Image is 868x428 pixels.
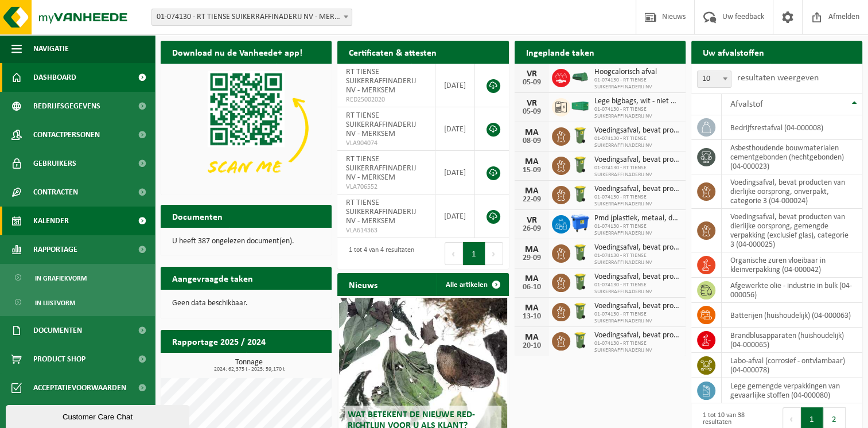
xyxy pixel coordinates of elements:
img: WB-0140-HPE-GN-50 [570,126,590,145]
button: Next [485,242,503,265]
div: MA [520,157,543,166]
span: Voedingsafval, bevat producten van dierlijke oorsprong, onverpakt, categorie 3 [594,126,680,135]
td: [DATE] [435,107,475,151]
span: RT TIENSE SUIKERRAFFINADERIJ NV - MERKSEM [346,68,416,95]
img: WB-0140-HPE-GN-50 [570,330,590,350]
span: RED25002020 [346,95,426,104]
span: Acceptatievoorwaarden [33,373,126,402]
td: [DATE] [435,64,475,107]
iframe: chat widget [6,403,192,428]
img: Download de VHEPlus App [161,64,332,192]
span: Navigatie [33,34,69,63]
div: 08-09 [520,137,543,145]
div: MA [520,274,543,283]
button: 1 [463,242,485,265]
div: MA [520,128,543,137]
div: MA [520,333,543,342]
span: 01-074130 - RT TIENSE SUIKERRAFFINADERIJ NV - MERKSEM [151,9,352,26]
span: 10 [698,71,731,87]
span: RT TIENSE SUIKERRAFFINADERIJ NV - MERKSEM [346,111,416,138]
span: Voedingsafval, bevat producten van dierlijke oorsprong, onverpakt, categorie 3 [594,155,680,165]
div: 15-09 [520,166,543,174]
span: Documenten [33,316,82,345]
span: In lijstvorm [35,292,75,314]
span: Voedingsafval, bevat producten van dierlijke oorsprong, onverpakt, categorie 3 [594,243,680,252]
td: labo-afval (corrosief - ontvlambaar) (04-000078) [722,353,862,378]
td: voedingsafval, bevat producten van dierlijke oorsprong, gemengde verpakking (exclusief glas), cat... [722,209,862,252]
img: WB-1100-HPE-BE-01 [570,213,590,233]
td: batterijen (huishoudelijk) (04-000063) [722,303,862,328]
h2: Ingeplande taken [515,41,606,63]
div: 20-10 [520,342,543,350]
span: 01-074130 - RT TIENSE SUIKERRAFFINADERIJ NV [594,165,680,178]
h2: Download nu de Vanheede+ app! [161,41,314,63]
span: 01-074130 - RT TIENSE SUIKERRAFFINADERIJ NV [594,106,680,120]
div: 06-10 [520,283,543,291]
td: bedrijfsrestafval (04-000008) [722,115,862,140]
div: 26-09 [520,225,543,233]
h3: Tonnage [166,359,332,372]
td: lege gemengde verpakkingen van gevaarlijke stoffen (04-000080) [722,378,862,403]
a: In grafiekvorm [3,267,152,289]
div: VR [520,216,543,225]
span: 10 [697,71,731,88]
div: 13-10 [520,313,543,321]
div: VR [520,69,543,79]
span: VLA904074 [346,139,426,148]
div: 22-09 [520,196,543,204]
span: 01-074130 - RT TIENSE SUIKERRAFFINADERIJ NV [594,135,680,149]
div: 1 tot 4 van 4 resultaten [343,241,414,266]
span: Voedingsafval, bevat producten van dierlijke oorsprong, onverpakt, categorie 3 [594,185,680,194]
h2: Documenten [161,205,234,227]
h2: Nieuws [337,273,389,295]
span: Voedingsafval, bevat producten van dierlijke oorsprong, onverpakt, categorie 3 [594,273,680,282]
div: MA [520,304,543,313]
a: In lijstvorm [3,291,152,313]
td: asbesthoudende bouwmaterialen cementgebonden (hechtgebonden) (04-000023) [722,140,862,174]
div: MA [520,186,543,196]
img: WB-0140-HPE-GN-50 [570,272,590,291]
p: U heeft 387 ongelezen document(en). [172,238,320,246]
span: Gebruikers [33,149,76,178]
img: WB-0140-HPE-GN-50 [570,155,590,174]
td: brandblusapparaten (huishoudelijk) (04-000065) [722,328,862,353]
span: In grafiekvorm [35,267,87,289]
img: WB-0140-HPE-GN-50 [570,184,590,204]
a: Bekijk rapportage [246,352,330,375]
span: 01-074130 - RT TIENSE SUIKERRAFFINADERIJ NV [594,282,680,295]
span: Rapportage [33,235,77,264]
span: Afvalstof [730,100,763,109]
span: Bedrijfsgegevens [33,92,100,120]
p: Geen data beschikbaar. [172,299,320,308]
span: 01-074130 - RT TIENSE SUIKERRAFFINADERIJ NV - MERKSEM [152,9,352,25]
td: afgewerkte olie - industrie in bulk (04-000056) [722,278,862,303]
h2: Certificaten & attesten [337,41,448,63]
span: RT TIENSE SUIKERRAFFINADERIJ NV - MERKSEM [346,199,416,225]
span: Voedingsafval, bevat producten van dierlijke oorsprong, onverpakt, categorie 3 [594,302,680,311]
span: Hoogcalorisch afval [594,68,680,77]
div: 29-09 [520,254,543,262]
span: 2024: 62,375 t - 2025: 59,170 t [166,367,332,372]
div: 05-09 [520,79,543,87]
h2: Rapportage 2025 / 2024 [161,330,277,352]
span: Product Shop [33,345,85,373]
span: 01-074130 - RT TIENSE SUIKERRAFFINADERIJ NV [594,252,680,266]
td: [DATE] [435,194,475,238]
td: [DATE] [435,151,475,194]
h2: Uw afvalstoffen [691,41,776,63]
span: Contactpersonen [33,120,100,149]
span: Pmd (plastiek, metaal, drankkartons) (bedrijven) [594,214,680,223]
td: organische zuren vloeibaar in kleinverpakking (04-000042) [722,252,862,278]
span: VLA706552 [346,182,426,192]
div: MA [520,245,543,254]
img: HK-XC-40-GN-00 [570,101,590,111]
span: Voedingsafval, bevat producten van dierlijke oorsprong, onverpakt, categorie 3 [594,331,680,340]
label: resultaten weergeven [737,73,819,83]
img: WB-0140-HPE-GN-50 [570,243,590,262]
span: 01-074130 - RT TIENSE SUIKERRAFFINADERIJ NV [594,340,680,354]
span: Kalender [33,207,69,235]
span: 01-074130 - RT TIENSE SUIKERRAFFINADERIJ NV [594,223,680,237]
span: Lege bigbags, wit - niet gevaarlijk - los [594,97,680,106]
span: 01-074130 - RT TIENSE SUIKERRAFFINADERIJ NV [594,77,680,91]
